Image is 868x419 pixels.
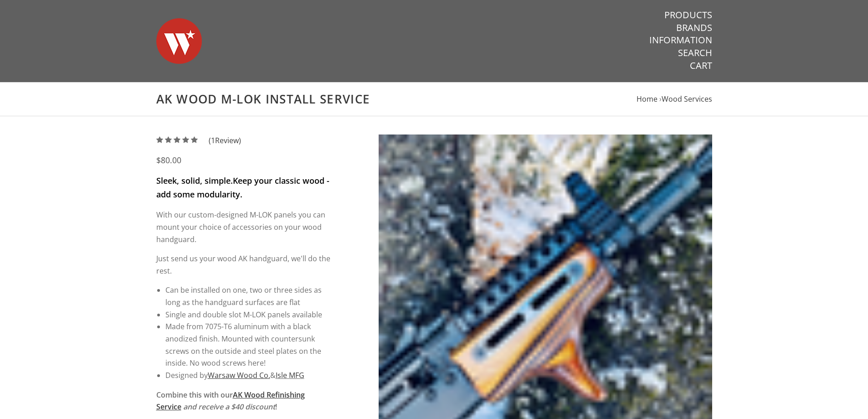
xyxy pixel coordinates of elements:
[156,135,241,145] a: (1Review)
[678,47,712,59] a: Search
[156,92,712,107] h1: AK Wood M-LOK Install Service
[165,309,331,321] li: Single and double slot M-LOK panels available
[156,390,305,412] strong: Combine this with our !
[183,402,275,412] em: and receive a $40 discount
[676,22,712,34] a: Brands
[156,9,202,73] img: Warsaw Wood Co.
[156,209,331,245] p: With our custom-designed M-LOK panels you can mount your choice of accessories on your wood handg...
[156,175,233,186] strong: Sleek, solid, simple.
[165,369,331,382] li: Designed by &
[659,93,712,105] li: ›
[156,253,331,277] p: Just send us your wood AK handguard, we'll do the rest.
[662,94,712,104] a: Wood Services
[156,175,329,200] strong: Keep your classic wood - add some modularity.
[209,134,241,147] span: ( Review)
[211,135,215,145] span: 1
[156,155,181,166] span: $80.00
[690,60,712,72] a: Cart
[637,94,657,104] a: Home
[208,370,270,380] a: Warsaw Wood Co.
[165,284,331,308] li: Can be installed on one, two or three sides as long as the handguard surfaces are flat
[276,370,304,380] a: Isle MFG
[165,321,331,369] li: Made from 7075-T6 aluminum with a black anodized finish. Mounted with countersunk screws on the o...
[664,9,712,21] a: Products
[649,34,712,46] a: Information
